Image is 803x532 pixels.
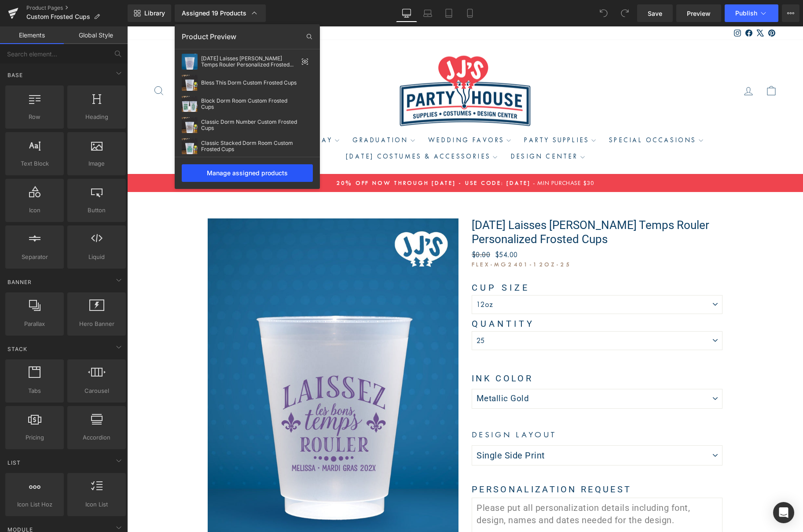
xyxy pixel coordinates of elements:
a: Laptop [417,4,438,22]
span: Preview [687,9,711,18]
summary: [DATE] Costumes & Accessories [212,122,377,139]
span: Custom Frosted Cups [26,13,90,20]
a: Product Pages [26,4,128,11]
summary: Special Occasions [475,106,582,122]
span: 20% OFF NOW THROUGH [DATE] - USE CODE: [DATE] [209,153,403,160]
summary: Design Center [377,122,464,139]
a: Mobile [459,4,480,22]
button: More [782,4,799,22]
span: Button [70,206,123,215]
span: Publish [735,10,757,17]
span: - MIN PURCHASE $30 [403,153,467,160]
span: Save [648,9,662,18]
div: Product Preview [175,30,320,44]
a: Preview [676,4,721,22]
div: Classic Dorm Number Custom Frosted Cups [201,119,298,131]
div: Block Dorm Room Custom Frosted Cups [201,98,298,110]
span: $0.00 [345,224,363,233]
span: Banner [7,278,33,286]
summary: Balloons [93,106,158,122]
button: Redo [616,4,634,22]
span: Liquid [70,252,123,262]
summary: Birthday [158,106,219,122]
span: List [7,458,22,467]
div: Open Intercom Messenger [773,502,794,523]
summary: Wedding Favors [294,106,391,122]
div: Manage assigned products [182,164,313,182]
span: Stack [7,345,28,353]
span: Tabs [8,386,61,395]
span: Icon List Hoz [8,500,61,509]
span: Ink Color [345,347,406,357]
div: Bless This Dorm Custom Frosted Cups [201,80,298,86]
span: Library [144,9,165,17]
span: Image [70,159,123,168]
a: New Library [128,4,171,22]
span: Carousel [70,386,123,395]
div: Assigned 19 Products [182,9,259,18]
span: Icon [8,206,61,215]
span: Heading [70,112,123,122]
span: Icon List [70,500,123,509]
span: PERSONALIZATION REQUEST [345,458,504,468]
span: $54.00 [368,223,391,234]
span: Accordion [70,433,123,442]
span: Base [7,71,24,79]
a: Global Style [64,26,128,44]
div: Classic Stacked Dorm Room Custom Frosted Cups [201,140,298,152]
a: Desktop [396,4,417,22]
label: Quantity [345,292,595,305]
span: Pricing [8,433,61,442]
span: Parallax [8,319,61,329]
span: Text Block [8,159,61,168]
span: design layout [345,403,429,413]
a: Tablet [438,4,459,22]
span: Row [8,112,61,122]
a: [DATE] Laisses [PERSON_NAME] Temps Rouler Personalized Frosted Cups [345,192,595,219]
button: Undo [595,4,612,22]
span: Separator [8,252,61,262]
summary: Party Supplies [390,106,475,122]
span: Hero Banner [70,319,123,329]
span: FLEX-MG2401-12oz-25 [345,235,444,241]
label: Cup Size [345,256,595,269]
button: Publish [725,4,778,22]
summary: Graduation [219,106,294,122]
img: JJ's Party House Custom Napkins, Custom Foam Cups, Custom Frosted Cups [272,27,404,101]
div: [DATE] Laisses [PERSON_NAME] Temps Rouler Personalized Frosted Cups [201,55,298,68]
img: Mardi Gras Laisses Les Bons Temps Rouler Personalized Frosted Cups [81,192,331,526]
